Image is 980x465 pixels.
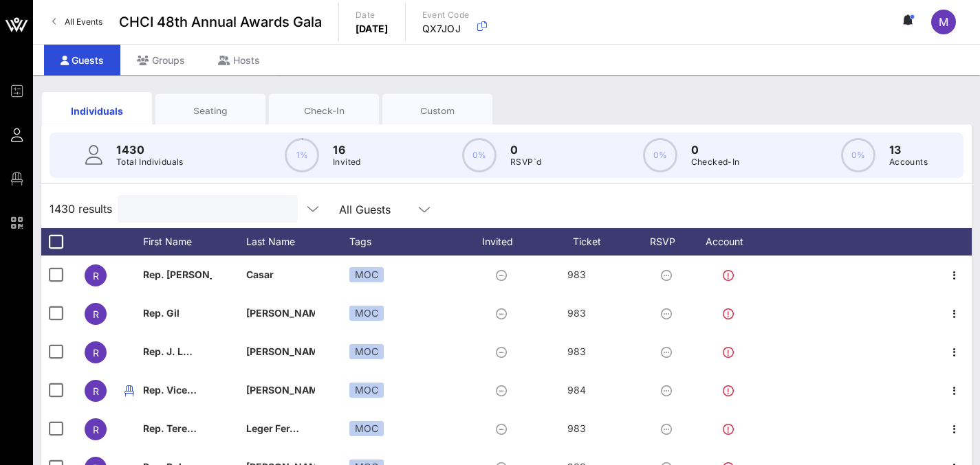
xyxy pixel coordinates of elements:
p: Rep. J. L… [143,332,212,371]
p: Casar [246,256,315,294]
span: R [93,270,99,282]
div: MOC [349,306,384,321]
p: 13 [889,141,928,158]
p: QX7JOJ [422,22,470,36]
div: Invited [466,228,542,256]
span: 983 [567,307,586,319]
div: Tags [349,228,466,256]
span: 983 [567,269,586,280]
p: 0 [691,141,740,158]
p: Date [356,8,389,22]
span: 983 [567,422,586,434]
p: Accounts [889,155,928,169]
div: MOC [349,344,384,359]
span: R [93,347,99,359]
span: 1430 results [50,201,112,217]
div: Account [693,228,769,256]
div: Check-In [279,104,369,117]
span: R [93,308,99,320]
span: R [93,424,99,435]
div: MOC [349,267,384,282]
div: All Guests [339,203,391,216]
div: Custom [393,104,482,117]
div: Guests [44,45,120,76]
p: Rep. Vice… [143,371,212,409]
span: CHCI 48th Annual Awards Gala [119,12,322,32]
p: [PERSON_NAME] [246,371,315,409]
span: 983 [567,345,586,357]
p: Rep. Gil [143,294,212,332]
div: All Guests [331,195,441,223]
p: 16 [333,141,361,158]
span: 984 [567,384,586,396]
span: R [93,385,99,397]
div: RSVP [645,228,693,256]
p: Leger Fer… [246,409,315,448]
p: RSVP`d [510,155,541,169]
p: Invited [333,155,361,169]
p: Rep. [PERSON_NAME] [143,256,212,294]
p: [PERSON_NAME] [246,294,315,332]
p: Event Code [422,8,470,22]
div: Last Name [246,228,349,256]
div: Individuals [52,104,142,118]
span: m [939,15,948,29]
p: Rep. Tere… [143,409,212,448]
div: MOC [349,383,384,398]
div: Seating [166,104,255,117]
div: m [931,10,956,34]
p: Total Individuals [116,155,184,169]
div: Hosts [202,45,276,76]
p: 0 [510,141,541,158]
p: [DATE] [356,22,389,36]
div: First Name [143,228,246,256]
p: 1430 [116,141,184,158]
span: All Events [65,16,102,27]
div: Ticket [542,228,645,256]
a: All Events [44,11,111,33]
div: Groups [120,45,202,76]
p: Checked-In [691,155,740,169]
div: MOC [349,421,384,436]
p: [PERSON_NAME] [246,332,315,371]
